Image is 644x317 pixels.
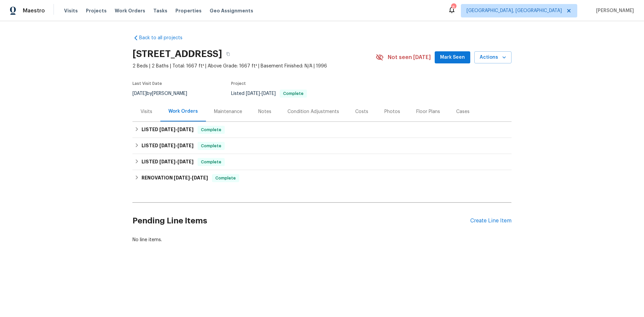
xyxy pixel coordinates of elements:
span: 2 Beds | 2 Baths | Total: 1667 ft² | Above Grade: 1667 ft² | Basement Finished: N/A | 1996 [132,63,376,69]
button: Mark Seen [435,51,470,64]
div: Work Orders [168,108,198,115]
span: Tasks [153,8,167,13]
div: LISTED [DATE]-[DATE]Complete [132,154,512,170]
span: Not seen [DATE] [388,54,431,61]
span: Complete [213,175,238,181]
span: Complete [198,126,224,133]
h2: [STREET_ADDRESS] [132,51,222,57]
div: No line items. [132,236,512,243]
a: Back to all projects [132,35,197,41]
span: Complete [280,92,306,96]
span: Properties [175,7,202,14]
span: Geo Assignments [210,7,253,14]
h6: LISTED [142,126,194,134]
button: Actions [474,51,512,64]
span: [PERSON_NAME] [593,7,634,14]
span: - [159,159,194,164]
div: Visits [141,108,152,115]
h6: LISTED [142,142,194,150]
span: [DATE] [174,175,190,180]
div: Notes [258,108,271,115]
span: [DATE] [192,175,208,180]
span: Listed [231,91,307,96]
span: Project [231,82,246,86]
span: - [159,127,194,132]
span: [DATE] [159,143,175,148]
span: - [159,143,194,148]
div: Create Line Item [470,218,512,224]
span: Maestro [23,7,45,14]
span: [DATE] [177,143,194,148]
span: Actions [480,53,506,62]
span: [DATE] [159,127,175,132]
span: [DATE] [159,159,175,164]
span: - [174,175,208,180]
div: Floor Plans [416,108,440,115]
h6: LISTED [142,158,194,166]
div: Photos [384,108,400,115]
div: LISTED [DATE]-[DATE]Complete [132,122,512,138]
span: Projects [86,7,107,14]
h6: RENOVATION [142,174,208,182]
span: Visits [64,7,78,14]
span: Work Orders [115,7,145,14]
div: LISTED [DATE]-[DATE]Complete [132,138,512,154]
button: Copy Address [222,48,234,60]
span: [DATE] [132,91,147,96]
div: 8 [451,4,456,11]
div: Costs [355,108,368,115]
span: Mark Seen [440,53,465,62]
span: [GEOGRAPHIC_DATA], [GEOGRAPHIC_DATA] [467,7,562,14]
span: [DATE] [262,91,276,96]
h2: Pending Line Items [132,205,470,236]
div: Condition Adjustments [287,108,339,115]
div: Maintenance [214,108,242,115]
div: Cases [456,108,470,115]
span: [DATE] [246,91,260,96]
span: - [246,91,276,96]
div: RENOVATION [DATE]-[DATE]Complete [132,170,512,186]
span: Complete [198,159,224,165]
span: Complete [198,143,224,149]
span: Last Visit Date [132,82,162,86]
span: [DATE] [177,159,194,164]
div: by [PERSON_NAME] [132,90,195,98]
span: [DATE] [177,127,194,132]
